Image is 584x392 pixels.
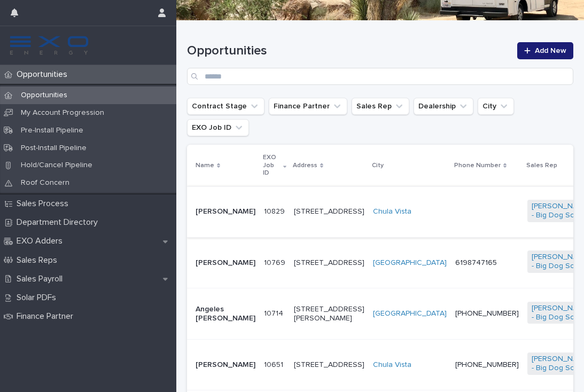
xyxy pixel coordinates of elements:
button: Dealership [414,98,473,115]
a: [GEOGRAPHIC_DATA] [373,258,447,268]
p: Sales Process [12,199,77,209]
p: Pre-Install Pipeline [12,126,92,135]
a: Chula Vista [373,207,411,216]
p: [PERSON_NAME] [196,258,255,268]
p: 10829 [264,205,287,216]
p: [PERSON_NAME] [196,360,255,370]
p: Finance Partner [12,311,82,322]
h1: Opportunities [187,43,511,59]
input: Search [187,68,573,85]
a: [GEOGRAPHIC_DATA] [373,309,447,318]
p: Opportunities [12,69,76,80]
p: Angeles [PERSON_NAME] [196,305,255,323]
p: Name [196,160,214,171]
p: Solar PDFs [12,293,65,303]
p: Roof Concern [12,178,78,187]
p: [STREET_ADDRESS] [294,360,364,370]
button: EXO Job ID [187,119,249,136]
p: Post-Install Pipeline [12,144,95,153]
p: [STREET_ADDRESS][PERSON_NAME] [294,305,364,323]
a: 6198747165 [455,259,497,266]
p: Hold/Cancel Pipeline [12,161,101,170]
p: Address [293,160,317,171]
p: [STREET_ADDRESS] [294,207,364,216]
p: My Account Progression [12,108,113,117]
p: [PERSON_NAME] [196,207,255,216]
p: EXO Adders [12,236,71,246]
p: Department Directory [12,217,106,228]
p: Sales Payroll [12,274,71,284]
a: Chula Vista [373,360,411,370]
p: 10651 [264,358,285,370]
button: Sales Rep [352,98,409,115]
p: [STREET_ADDRESS] [294,258,364,268]
button: City [478,98,514,115]
img: FKS5r6ZBThi8E5hshIGi [9,35,90,56]
a: Add New [517,42,573,59]
span: Add New [535,47,566,54]
p: City [372,160,384,171]
p: Opportunities [12,91,76,100]
button: Contract Stage [187,98,264,115]
p: EXO Job ID [263,152,281,179]
p: Sales Reps [12,255,66,265]
button: Finance Partner [269,98,347,115]
p: 10769 [264,256,287,268]
p: Phone Number [454,160,501,171]
a: [PHONE_NUMBER] [455,310,519,317]
a: [PHONE_NUMBER] [455,361,519,369]
p: Sales Rep [526,160,557,171]
p: 10714 [264,307,285,318]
